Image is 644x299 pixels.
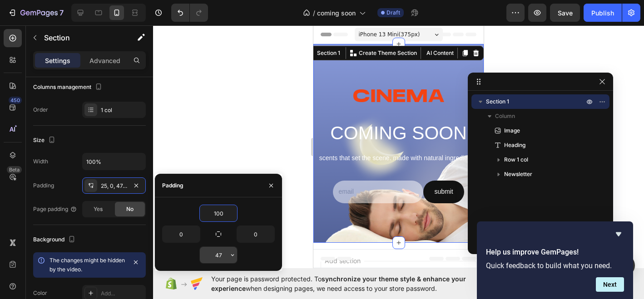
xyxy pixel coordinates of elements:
[33,134,57,147] div: Size
[33,181,54,190] div: Padding
[550,4,580,22] button: Save
[126,205,134,213] span: No
[50,257,125,273] span: The changes might be hidden by the video.
[591,8,614,18] div: Publish
[211,274,501,293] span: Your page is password protected. To when designing pages, we need access to your store password.
[313,25,484,268] iframe: Design area
[171,4,208,22] div: Undo/Redo
[313,8,315,18] span: /
[558,9,573,17] span: Save
[200,205,237,221] input: Auto
[33,289,47,297] div: Color
[486,229,624,292] div: Help us improve GemPages!
[9,97,22,104] div: 450
[33,106,48,114] div: Order
[317,8,356,18] span: coming soon
[584,4,622,22] button: Publish
[200,247,237,263] input: Auto
[101,106,144,114] div: 1 col
[44,32,119,43] p: Section
[596,277,624,292] button: Next question
[94,205,103,213] span: Yes
[101,182,127,190] div: 25, 0, 47, 0
[33,205,77,213] div: Page padding
[83,153,145,170] input: Auto
[486,97,509,106] span: Section 1
[162,181,183,190] div: Padding
[101,289,144,298] div: Add...
[4,4,68,22] button: 7
[33,234,77,246] div: Background
[495,112,515,121] span: Column
[486,247,624,258] h2: Help us improve GemPages!
[59,7,64,18] p: 7
[486,261,624,270] p: Quick feedback to build what you need.
[237,226,274,242] input: Auto
[386,9,400,17] span: Draft
[504,155,528,164] span: Row 1 col
[33,157,48,166] div: Width
[89,56,120,65] p: Advanced
[7,166,22,173] div: Beta
[504,141,525,150] span: Heading
[45,56,70,65] p: Settings
[211,275,466,292] span: synchronize your theme style & enhance your experience
[613,229,624,240] button: Hide survey
[504,126,520,135] span: Image
[33,81,104,93] div: Columns management
[504,170,532,179] span: Newsletter
[163,226,200,242] input: Auto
